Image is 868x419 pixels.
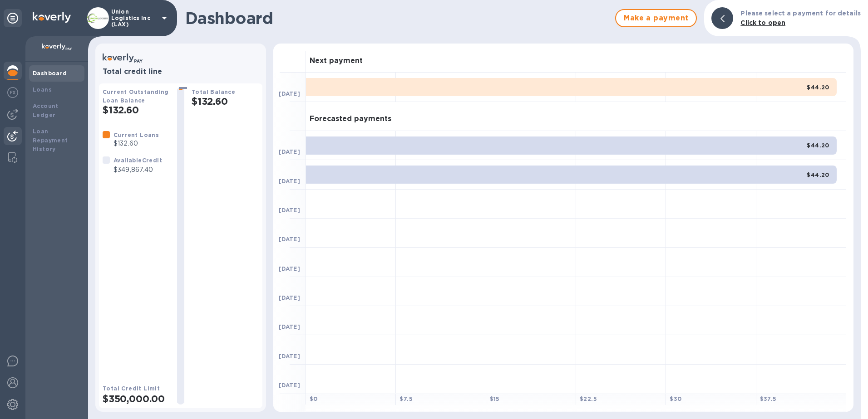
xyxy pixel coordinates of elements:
b: Account Ledger [33,102,59,118]
b: $ 22.5 [580,395,597,402]
button: Make a payment [615,9,697,27]
b: $44.20 [807,171,829,178]
b: [DATE] [279,207,300,214]
b: [DATE] [279,323,300,330]
b: $44.20 [807,142,829,149]
b: Loans [33,86,52,93]
p: $132.60 [113,139,159,148]
b: Dashboard [33,70,67,77]
b: [DATE] [279,148,300,155]
b: Total Balance [192,88,235,95]
b: $44.20 [807,84,829,91]
b: Current Outstanding Loan Balance [103,88,169,104]
b: $ 0 [310,395,318,402]
h2: $132.60 [192,96,259,107]
div: Unpin categories [4,9,22,27]
p: Union Logistics Inc (LAX) [111,9,157,28]
img: Logo [33,12,71,23]
b: Loan Repayment History [33,128,68,153]
b: [DATE] [279,294,300,301]
h1: Dashboard [185,9,611,28]
h2: $350,000.00 [103,393,170,404]
b: [DATE] [279,382,300,389]
b: [DATE] [279,236,300,243]
b: $ 15 [490,395,500,402]
h3: Total credit line [103,68,259,76]
b: [DATE] [279,353,300,360]
b: Click to open [740,19,785,26]
img: Foreign exchange [7,87,18,98]
b: Please select a payment for details [740,10,861,17]
span: Make a payment [623,13,689,24]
b: Total Credit Limit [103,385,160,392]
b: Available Credit [113,157,162,164]
b: [DATE] [279,90,300,97]
b: $ 37.5 [760,395,777,402]
b: $ 30 [670,395,681,402]
h3: Forecasted payments [310,115,391,123]
b: [DATE] [279,265,300,272]
h2: $132.60 [103,104,170,116]
h3: Next payment [310,57,363,65]
p: $349,867.40 [113,165,162,175]
b: $ 7.5 [399,395,413,402]
b: [DATE] [279,178,300,185]
b: Current Loans [113,132,159,138]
